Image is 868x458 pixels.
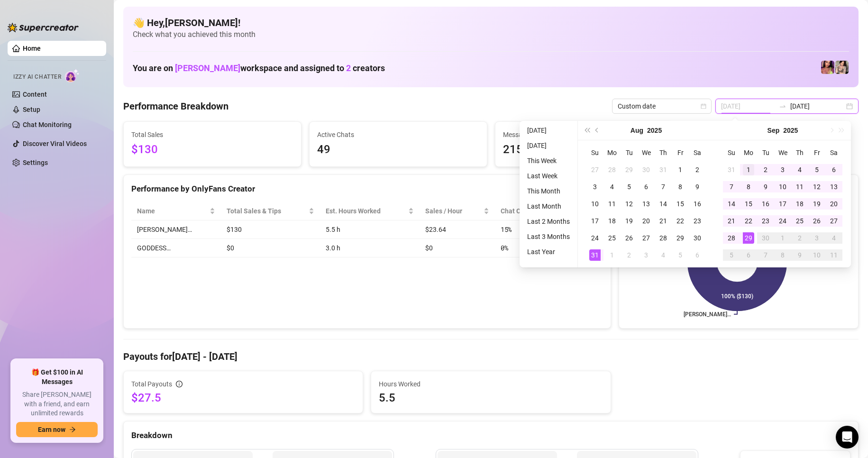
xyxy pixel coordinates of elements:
[760,215,771,227] div: 23
[23,159,48,166] a: Settings
[721,101,775,111] input: Start date
[655,247,672,264] td: 2025-09-04
[501,243,516,253] span: 0 %
[689,195,706,212] td: 2025-08-16
[589,181,601,192] div: 3
[743,198,754,210] div: 15
[523,201,574,212] li: Last Month
[647,121,662,140] button: Choose a year
[592,121,603,140] button: Previous month (PageUp)
[621,161,638,178] td: 2025-07-29
[726,249,737,261] div: 5
[689,178,706,195] td: 2025-08-09
[726,181,737,192] div: 7
[740,161,757,178] td: 2025-09-01
[221,220,320,239] td: $130
[137,206,208,216] span: Name
[689,212,706,229] td: 2025-08-23
[726,198,737,210] div: 14
[379,390,603,405] span: 5.5
[808,247,825,264] td: 2025-10-10
[603,161,621,178] td: 2025-07-28
[379,379,603,389] span: Hours Worked
[621,229,638,247] td: 2025-08-26
[606,164,618,175] div: 28
[606,232,618,244] div: 25
[723,178,740,195] td: 2025-09-07
[808,161,825,178] td: 2025-09-05
[317,141,479,159] span: 49
[689,161,706,178] td: 2025-08-02
[794,215,805,227] div: 25
[658,181,669,192] div: 7
[675,198,686,210] div: 15
[658,249,669,261] div: 4
[623,249,635,261] div: 2
[774,229,791,247] td: 2025-10-01
[774,247,791,264] td: 2025-10-08
[828,181,840,192] div: 13
[131,390,355,405] span: $27.5
[131,379,172,389] span: Total Payouts
[603,229,621,247] td: 2025-08-25
[586,229,603,247] td: 2025-08-24
[16,390,98,418] span: Share [PERSON_NAME] with a friend, and earn unlimited rewards
[586,195,603,212] td: 2025-08-10
[740,178,757,195] td: 2025-09-08
[760,249,771,261] div: 7
[672,247,689,264] td: 2025-09-05
[133,29,849,40] span: Check what you achieved this month
[501,224,516,235] span: 15 %
[425,206,482,216] span: Sales / Hour
[794,198,805,210] div: 18
[777,181,788,192] div: 10
[603,195,621,212] td: 2025-08-11
[320,239,420,257] td: 3.0 h
[420,220,495,239] td: $23.64
[825,247,842,264] td: 2025-10-11
[16,422,98,437] button: Earn nowarrow-right
[672,229,689,247] td: 2025-08-29
[133,63,385,73] h1: You are on workspace and assigned to creators
[523,246,574,257] li: Last Year
[658,215,669,227] div: 21
[783,121,798,140] button: Choose a year
[689,247,706,264] td: 2025-09-06
[825,195,842,212] td: 2025-09-20
[589,232,601,244] div: 24
[586,178,603,195] td: 2025-08-03
[779,102,786,110] span: to
[777,232,788,244] div: 1
[740,144,757,161] th: Mo
[23,140,87,147] a: Discover Viral Videos
[791,229,808,247] td: 2025-10-02
[774,161,791,178] td: 2025-09-03
[723,212,740,229] td: 2025-09-21
[794,249,805,261] div: 9
[630,121,643,140] button: Choose a month
[638,212,655,229] td: 2025-08-20
[767,121,780,140] button: Choose a month
[227,206,307,216] span: Total Sales & Tips
[586,212,603,229] td: 2025-08-17
[523,185,574,197] li: This Month
[586,161,603,178] td: 2025-07-27
[692,198,703,210] div: 16
[503,141,665,159] span: 215
[603,144,621,161] th: Mo
[655,178,672,195] td: 2025-08-07
[176,381,183,387] span: info-circle
[684,311,731,318] text: [PERSON_NAME]…
[811,198,822,210] div: 19
[131,202,221,220] th: Name
[638,247,655,264] td: 2025-09-03
[131,183,603,195] div: Performance by OnlyFans Creator
[640,198,652,210] div: 13
[621,212,638,229] td: 2025-08-19
[23,45,41,52] a: Home
[655,212,672,229] td: 2025-08-21
[743,215,754,227] div: 22
[811,215,822,227] div: 26
[672,178,689,195] td: 2025-08-08
[808,144,825,161] th: Fr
